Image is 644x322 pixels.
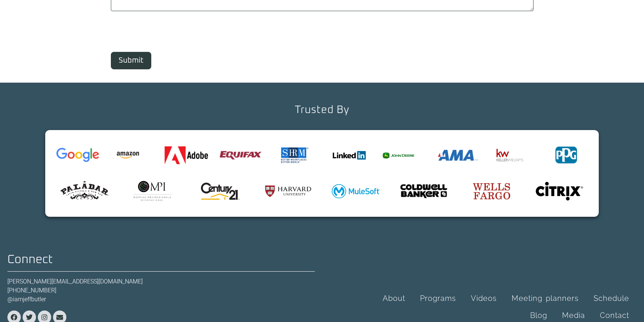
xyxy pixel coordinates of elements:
a: [PERSON_NAME][EMAIL_ADDRESS][DOMAIN_NAME] [7,278,143,285]
button: Submit [111,52,151,69]
a: Programs [413,290,463,307]
iframe: reCAPTCHA [111,15,224,44]
a: Schedule [586,290,637,307]
a: Meeting planners [504,290,586,307]
h2: Connect [7,254,315,266]
a: About [375,290,413,307]
a: [PHONE_NUMBER] [7,287,56,294]
a: @iamjeffbutler [7,296,46,303]
a: Videos [463,290,504,307]
h2: Trusted By [295,105,349,115]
